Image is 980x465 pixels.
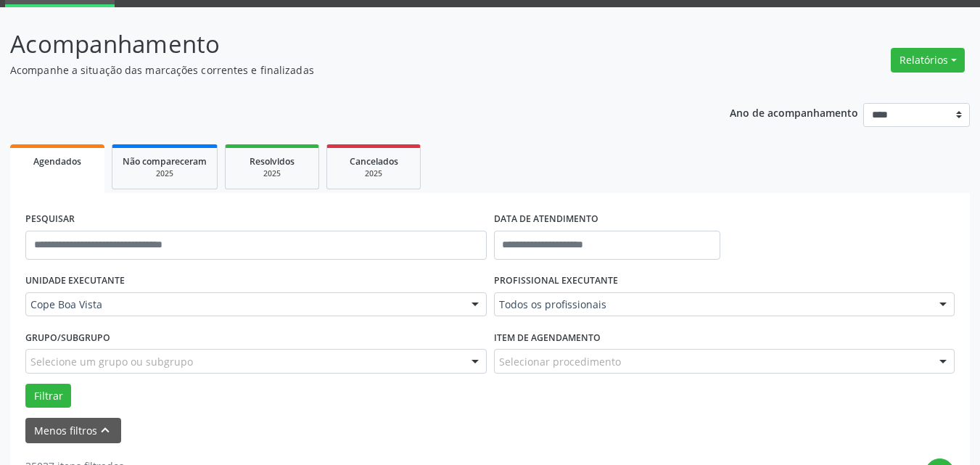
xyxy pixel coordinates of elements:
button: Filtrar [25,384,71,408]
label: DATA DE ATENDIMENTO [494,208,598,231]
label: PESQUISAR [25,208,75,231]
span: Cope Boa Vista [30,297,457,312]
button: Relatórios [891,48,965,73]
p: Acompanhamento [10,26,682,62]
p: Acompanhe a situação das marcações correntes e finalizadas [10,62,682,78]
i: keyboard_arrow_up [97,422,113,438]
button: Menos filtroskeyboard_arrow_up [25,418,121,443]
span: Agendados [33,155,81,168]
label: UNIDADE EXECUTANTE [25,270,125,292]
label: Item de agendamento [494,326,601,349]
span: Selecione um grupo ou subgrupo [30,354,193,369]
div: 2025 [236,168,308,179]
div: 2025 [123,168,207,179]
span: Selecionar procedimento [499,354,621,369]
p: Ano de acompanhamento [730,103,858,121]
span: Não compareceram [123,155,207,168]
span: Todos os profissionais [499,297,926,312]
label: Grupo/Subgrupo [25,326,110,349]
label: PROFISSIONAL EXECUTANTE [494,270,618,292]
span: Cancelados [350,155,398,168]
span: Resolvidos [250,155,295,168]
div: 2025 [337,168,410,179]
